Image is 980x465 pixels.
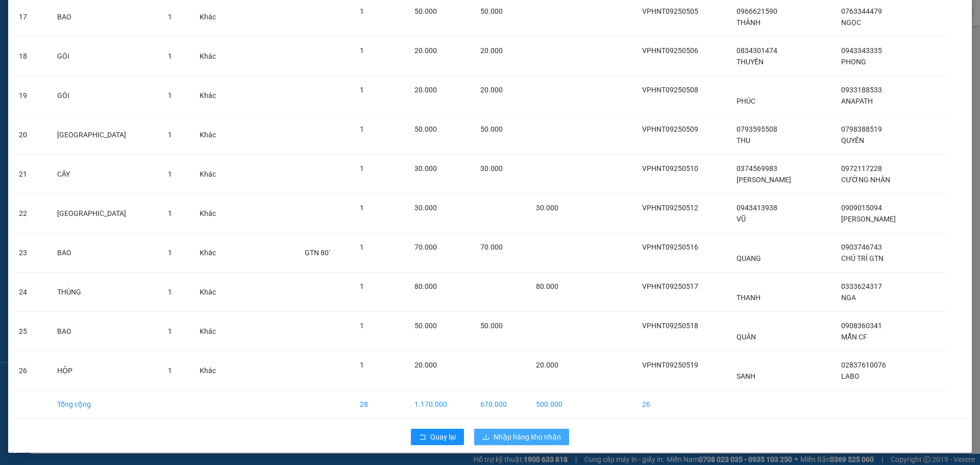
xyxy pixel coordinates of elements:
span: 1 [360,7,364,15]
td: Khác [191,115,234,155]
span: download [482,433,489,442]
span: 0798388519 [841,125,882,133]
span: QUYÊN [841,136,864,144]
span: VPHNT09250518 [642,322,698,330]
span: VPHNT09250505 [642,7,698,15]
span: 20.000 [414,361,437,369]
span: PHONG [841,58,866,66]
span: THÀNH [737,18,761,27]
span: VPHNT09250508 [642,86,698,94]
div: KHAI PHÁT [9,21,80,33]
span: 1 [360,243,364,251]
span: 0966621590 [737,7,777,15]
span: Quay lại [430,431,456,443]
span: 1 [168,170,172,178]
span: VPHNT09250519 [642,361,698,369]
span: 1 [360,86,364,94]
span: 1 [360,361,364,369]
span: THANH [737,293,761,302]
span: VPHNT09250506 [642,46,698,55]
span: 50.000 [414,322,437,330]
div: Quận 5 [9,9,80,21]
span: 0909015094 [841,204,882,212]
span: 1 [168,52,172,60]
td: Khác [191,37,234,76]
span: 1 [360,204,364,212]
td: Khác [191,76,234,115]
span: 1 [168,327,172,335]
div: [PERSON_NAME] [87,33,191,45]
span: 1 [168,209,172,217]
span: THUYỀN [737,58,764,66]
span: 20.000 [414,46,437,55]
td: 28 [352,390,407,419]
span: 1 [360,282,364,290]
span: VPHNT09250510 [642,164,698,173]
span: MẪN CF [841,333,867,341]
span: 0908360341 [841,322,882,330]
span: 20.000 [414,86,437,94]
span: 1 [360,125,364,133]
span: 1 [168,249,172,257]
div: VP hàng [GEOGRAPHIC_DATA] [87,9,191,33]
span: 0374569983 [737,164,777,173]
td: Khác [191,273,234,312]
span: 1 [168,131,172,139]
td: 26 [634,390,728,419]
span: 0333624317 [841,282,882,290]
td: 18 [11,37,49,76]
span: 1 [168,91,172,100]
span: VPHNT09250517 [642,282,698,290]
span: 0834301474 [737,46,777,55]
span: VPHNT09250509 [642,125,698,133]
td: Khác [191,233,234,273]
span: 70.000 [414,243,437,251]
td: 25 [11,312,49,351]
span: 0793595508 [737,125,777,133]
span: 1 [360,322,364,330]
span: ANAPATH [841,97,873,105]
span: 1 [168,366,172,375]
span: 1 [168,288,172,296]
span: QUÂN [737,333,756,341]
span: VPHNT09250512 [642,204,698,212]
span: 0943343335 [841,46,882,55]
span: VPHNT09250516 [642,243,698,251]
span: 0943413938 [737,204,777,212]
span: 1 [360,46,364,55]
div: 0869727515 [9,33,80,47]
span: NGA [841,293,856,302]
span: 30.000 [414,204,437,212]
td: 1.170.000 [406,390,472,419]
span: 80.000 [414,282,437,290]
span: 20.000 [536,361,558,369]
span: GTN 80` [305,249,331,257]
span: [PERSON_NAME] [737,176,791,184]
span: 0903746743 [841,243,882,251]
span: 1 [168,13,172,21]
span: CƯỜNG NHÂN [841,176,890,184]
td: Khác [191,312,234,351]
span: NGỌC [841,18,861,27]
td: BAO [49,233,160,273]
span: PHÚC [737,97,755,105]
td: 20 [11,115,49,155]
span: 80.000 [536,282,558,290]
td: HỘP [49,351,160,390]
td: THÙNG [49,273,160,312]
span: rollback [419,433,426,442]
td: 670.000 [472,390,528,419]
span: 1 [360,164,364,173]
td: GÓI [49,37,160,76]
span: Nhận: [87,10,112,20]
td: [GEOGRAPHIC_DATA] [49,115,160,155]
span: 30.000 [414,164,437,173]
span: 50.000 [480,7,503,15]
span: [PERSON_NAME] [841,215,896,223]
span: 30.000 [480,164,503,173]
span: 50.000 [480,125,503,133]
span: 0763344479 [841,7,882,15]
span: 0933188533 [841,86,882,94]
td: 500.000 [528,390,583,419]
span: Chưa thu [86,66,123,77]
